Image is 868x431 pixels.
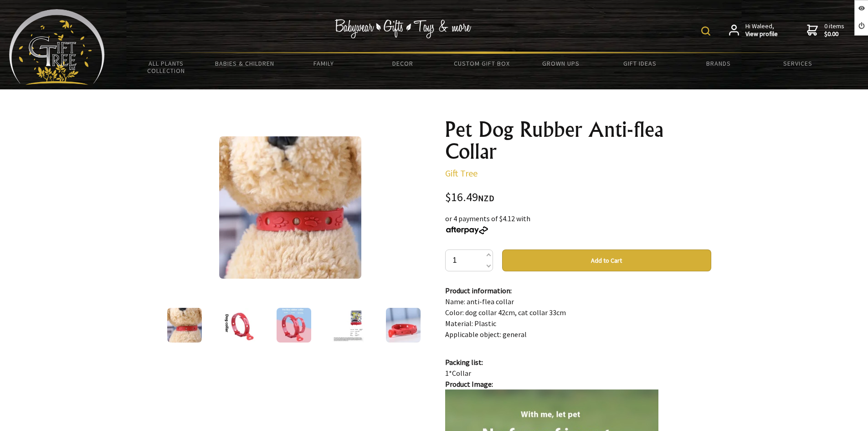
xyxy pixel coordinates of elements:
img: product search [701,26,710,36]
img: Afterpay [445,226,489,234]
div: $16.49 [445,192,711,204]
img: Pet Dog Rubber Anti-flea Collar [331,308,366,343]
img: Pet Dog Rubber Anti-flea Collar [386,308,421,343]
a: Brands [679,54,758,73]
a: 0 items$0.00 [807,22,844,38]
a: Gift Ideas [600,54,679,73]
a: Gift Tree [445,167,478,179]
div: or 4 payments of $4.12 with [445,213,711,235]
span: NZD [478,193,494,203]
img: Pet Dog Rubber Anti-flea Collar [167,308,202,343]
img: Pet Dog Rubber Anti-flea Collar [277,308,311,343]
strong: Packing list: [445,358,483,367]
a: Hi Waleed,View profile [729,22,778,38]
span: Hi Waleed, [745,22,778,38]
a: Family [284,54,363,73]
p: Name: anti-flea collar Color: dog collar 42cm, cat collar 33cm Material: Plastic Applicable objec... [445,285,711,340]
strong: Product information: [445,286,512,295]
a: All Plants Collection [127,54,205,80]
a: Custom Gift Box [442,54,521,73]
img: Pet Dog Rubber Anti-flea Collar [222,308,257,343]
strong: Product Image: [445,379,493,389]
a: Decor [363,54,442,73]
img: Babyware - Gifts - Toys and more... [9,9,105,85]
a: Babies & Children [205,54,284,73]
a: Grown Ups [521,54,600,73]
span: 0 items [824,22,844,38]
button: Add to Cart [502,249,711,271]
a: Services [758,54,837,73]
img: Pet Dog Rubber Anti-flea Collar [219,136,361,279]
h1: Pet Dog Rubber Anti-flea Collar [445,119,711,162]
strong: $0.00 [824,30,844,38]
strong: View profile [745,30,778,38]
img: Babywear - Gifts - Toys & more [335,19,472,38]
